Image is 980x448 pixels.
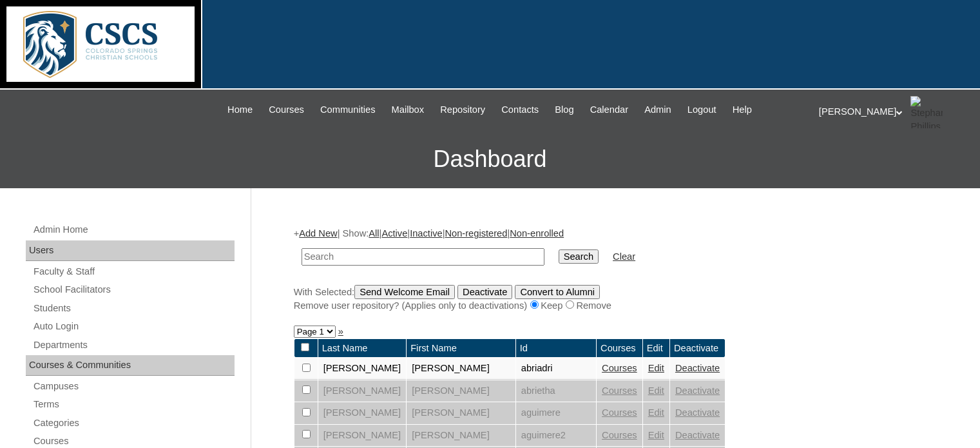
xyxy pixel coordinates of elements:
[6,130,974,188] h3: Dashboard
[516,358,596,380] td: abriadri
[495,102,545,117] a: Contacts
[318,339,407,358] td: Last Name
[32,282,235,298] a: School Facilitators
[262,102,311,117] a: Courses
[516,339,596,358] td: Id
[648,407,664,418] a: Edit
[584,102,635,117] a: Calendar
[385,102,431,117] a: Mailbox
[548,102,580,117] a: Blog
[369,228,379,239] a: All
[733,102,752,117] span: Help
[407,380,515,402] td: [PERSON_NAME]
[648,363,664,373] a: Edit
[6,6,195,82] img: logo-white.png
[457,285,512,299] input: Deactivate
[318,358,407,380] td: [PERSON_NAME]
[726,102,758,117] a: Help
[318,402,407,424] td: [PERSON_NAME]
[407,425,515,447] td: [PERSON_NAME]
[294,227,932,312] div: + | Show: | | | |
[675,407,720,418] a: Deactivate
[648,385,664,396] a: Edit
[670,339,725,358] td: Deactivate
[638,102,678,117] a: Admin
[643,339,669,358] td: Edit
[515,285,600,299] input: Convert to Alumni
[910,96,943,128] img: Stephanie Phillips
[602,407,637,418] a: Courses
[559,249,599,264] input: Search
[26,355,235,376] div: Courses & Communities
[299,228,337,239] a: Add New
[32,318,235,335] a: Auto Login
[644,102,671,117] span: Admin
[302,248,544,266] input: Search
[407,339,515,358] td: First Name
[516,425,596,447] td: aguimere2
[32,337,235,353] a: Departments
[314,102,382,117] a: Communities
[269,102,304,117] span: Courses
[590,102,628,117] span: Calendar
[294,285,932,313] div: With Selected:
[32,300,235,317] a: Students
[294,299,932,313] div: Remove user repository? (Applies only to deactivations) Keep Remove
[675,363,720,373] a: Deactivate
[675,430,720,440] a: Deactivate
[32,222,235,238] a: Admin Home
[410,228,443,239] a: Inactive
[318,425,407,447] td: [PERSON_NAME]
[407,402,515,424] td: [PERSON_NAME]
[555,102,573,117] span: Blog
[434,102,492,117] a: Repository
[392,102,425,117] span: Mailbox
[407,358,515,380] td: [PERSON_NAME]
[602,385,637,396] a: Courses
[445,228,507,239] a: Non-registered
[501,102,539,117] span: Contacts
[681,102,723,117] a: Logout
[32,264,235,280] a: Faculty & Staff
[26,240,235,261] div: Users
[338,326,343,336] a: »
[32,396,235,413] a: Terms
[440,102,485,117] span: Repository
[221,102,259,117] a: Home
[602,430,637,440] a: Courses
[510,228,564,239] a: Non-enrolled
[320,102,376,117] span: Communities
[687,102,716,117] span: Logout
[381,228,407,239] a: Active
[613,251,635,262] a: Clear
[648,430,664,440] a: Edit
[597,339,642,358] td: Courses
[516,402,596,424] td: aguimere
[602,363,637,373] a: Courses
[675,385,720,396] a: Deactivate
[819,96,967,128] div: [PERSON_NAME]
[354,285,455,299] input: Send Welcome Email
[318,380,407,402] td: [PERSON_NAME]
[32,378,235,394] a: Campuses
[227,102,253,117] span: Home
[32,415,235,431] a: Categories
[516,380,596,402] td: abrietha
